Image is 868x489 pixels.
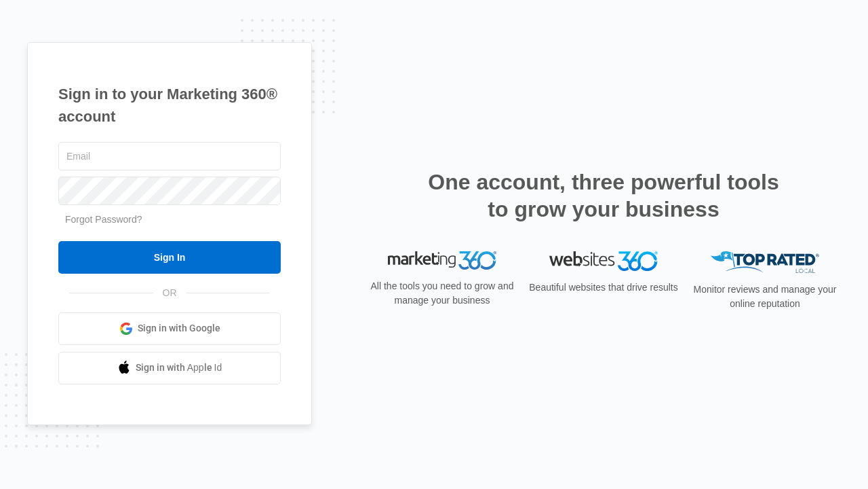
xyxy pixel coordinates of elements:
[58,83,281,128] h1: Sign in to your Marketing 360® account
[58,142,281,170] input: Email
[388,251,496,270] img: Marketing 360
[136,361,222,375] span: Sign in with Apple Id
[65,214,142,225] a: Forgot Password?
[711,251,819,274] img: Top Rated Local
[138,321,220,336] span: Sign in with Google
[153,286,186,300] span: OR
[366,279,518,308] p: All the tools you need to grow and manage your business
[58,241,281,274] input: Sign In
[58,352,281,384] a: Sign in with Apple Id
[424,168,783,223] h2: One account, three powerful tools to grow your business
[689,283,841,311] p: Monitor reviews and manage your online reputation
[58,312,281,345] a: Sign in with Google
[528,280,679,295] p: Beautiful websites that drive results
[549,251,658,271] img: Websites 360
